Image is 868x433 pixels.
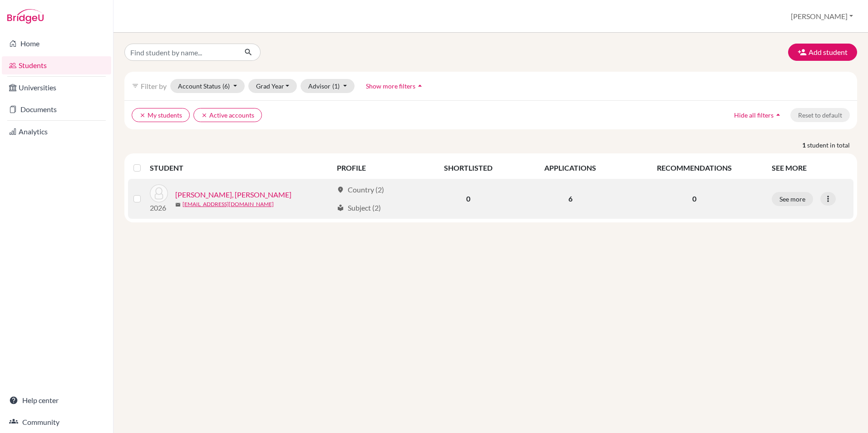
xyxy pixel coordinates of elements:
[301,79,355,93] button: Advisor(1)
[141,82,167,90] span: Filter by
[419,157,518,179] th: SHORTLISTED
[726,108,790,122] button: Hide all filtersarrow_drop_up
[248,79,297,93] button: Grad Year
[734,111,774,119] span: Hide all filters
[150,202,168,213] p: 2026
[337,184,384,195] div: Country (2)
[175,189,291,200] a: [PERSON_NAME], [PERSON_NAME]
[170,79,245,93] button: Account Status(6)
[2,56,111,74] a: Students
[124,44,237,61] input: Find student by name...
[766,157,853,179] th: SEE MORE
[2,79,111,97] a: Universities
[415,81,424,90] i: arrow_drop_up
[132,82,139,89] i: filter_list
[628,193,761,204] p: 0
[193,108,262,122] button: clearActive accounts
[788,44,857,61] button: Add student
[139,112,146,118] i: clear
[623,157,766,179] th: RECOMMENDATIONS
[807,140,857,150] span: student in total
[790,108,850,122] button: Reset to default
[132,108,190,122] button: clearMy students
[2,123,111,141] a: Analytics
[358,79,432,93] button: Show more filtersarrow_drop_up
[2,34,111,53] a: Home
[774,110,783,119] i: arrow_drop_up
[201,112,207,118] i: clear
[518,179,623,219] td: 6
[518,157,623,179] th: APPLICATIONS
[419,179,518,219] td: 0
[2,391,111,409] a: Help center
[802,140,807,150] strong: 1
[222,82,230,90] span: (6)
[787,8,857,25] button: [PERSON_NAME]
[366,82,415,90] span: Show more filters
[337,186,344,193] span: location_on
[150,157,331,179] th: STUDENT
[337,202,381,213] div: Subject (2)
[7,9,44,24] img: Bridge-U
[772,192,813,206] button: See more
[337,204,344,212] span: local_library
[150,184,168,202] img: Nadgir, Tanvi Devaprasad
[332,82,340,90] span: (1)
[2,413,111,431] a: Community
[175,202,181,207] span: mail
[2,100,111,118] a: Documents
[182,200,274,208] a: [EMAIL_ADDRESS][DOMAIN_NAME]
[331,157,419,179] th: PROFILE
